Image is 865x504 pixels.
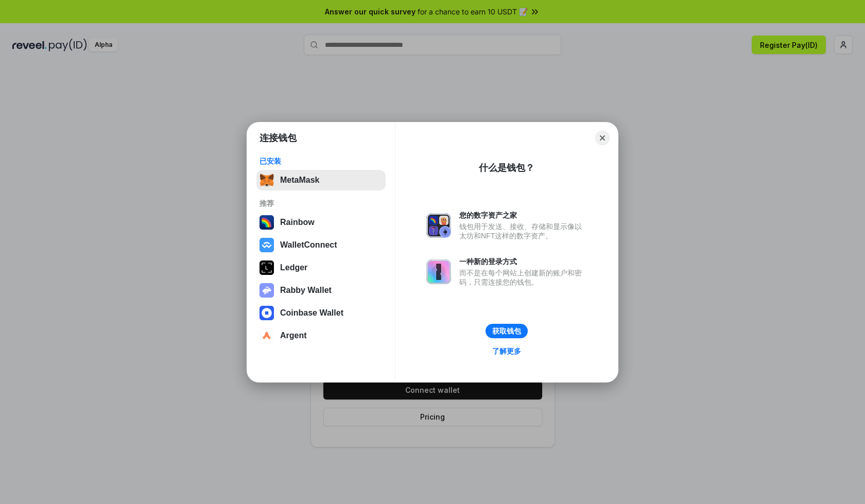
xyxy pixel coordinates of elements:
[256,257,386,278] button: Ledger
[259,173,274,187] img: svg+xml,%3Csvg%20fill%3D%22none%22%20height%3D%2233%22%20viewBox%3D%220%200%2035%2033%22%20width%...
[280,240,337,250] div: WalletConnect
[459,211,587,220] div: 您的数字资产之家
[259,132,297,144] h1: 连接钱包
[280,286,332,295] div: Rabby Wallet
[426,259,451,284] img: svg+xml,%3Csvg%20xmlns%3D%22http%3A%2F%2Fwww.w3.org%2F2000%2Fsvg%22%20fill%3D%22none%22%20viewBox...
[280,331,307,340] div: Argent
[492,346,521,356] div: 了解更多
[459,257,587,266] div: 一种新的登录方式
[426,213,451,238] img: svg+xml,%3Csvg%20xmlns%3D%22http%3A%2F%2Fwww.w3.org%2F2000%2Fsvg%22%20fill%3D%22none%22%20viewBox...
[280,263,307,272] div: Ledger
[259,283,274,298] img: svg+xml,%3Csvg%20xmlns%3D%22http%3A%2F%2Fwww.w3.org%2F2000%2Fsvg%22%20fill%3D%22none%22%20viewBox...
[486,344,527,358] a: 了解更多
[256,170,386,190] button: MetaMask
[256,280,386,301] button: Rabby Wallet
[259,260,274,275] img: svg+xml,%3Csvg%20xmlns%3D%22http%3A%2F%2Fwww.w3.org%2F2000%2Fsvg%22%20width%3D%2228%22%20height%3...
[459,222,587,240] div: 钱包用于发送、接收、存储和显示像以太坊和NFT这样的数字资产。
[459,268,587,287] div: 而不是在每个网站上创建新的账户和密码，只需连接您的钱包。
[259,199,383,208] div: 推荐
[256,212,386,233] button: Rainbow
[595,131,610,145] button: Close
[259,215,274,230] img: svg+xml,%3Csvg%20width%3D%22120%22%20height%3D%22120%22%20viewBox%3D%220%200%20120%20120%22%20fil...
[256,235,386,255] button: WalletConnect
[280,176,319,185] div: MetaMask
[492,326,521,336] div: 获取钱包
[259,306,274,320] img: svg+xml,%3Csvg%20width%3D%2228%22%20height%3D%2228%22%20viewBox%3D%220%200%2028%2028%22%20fill%3D...
[259,157,383,166] div: 已安装
[280,218,315,227] div: Rainbow
[479,162,534,174] div: 什么是钱包？
[280,308,343,318] div: Coinbase Wallet
[256,325,386,346] button: Argent
[486,324,528,338] button: 获取钱包
[256,303,386,323] button: Coinbase Wallet
[259,328,274,343] img: svg+xml,%3Csvg%20width%3D%2228%22%20height%3D%2228%22%20viewBox%3D%220%200%2028%2028%22%20fill%3D...
[259,238,274,252] img: svg+xml,%3Csvg%20width%3D%2228%22%20height%3D%2228%22%20viewBox%3D%220%200%2028%2028%22%20fill%3D...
